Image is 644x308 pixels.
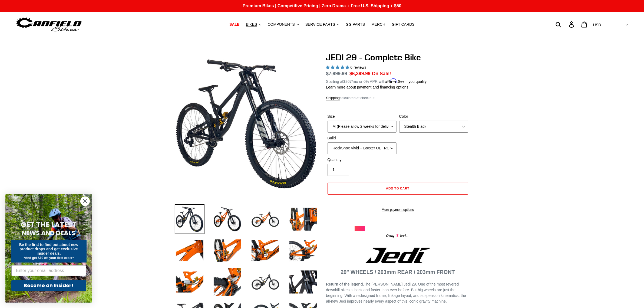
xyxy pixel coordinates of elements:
img: Load image into Gallery viewer, JEDI 29 - Complete Bike [250,236,280,266]
s: $7,999.99 [326,71,347,76]
button: Become an Insider! [11,280,86,291]
p: Starting at /mo or 0% APR with . [326,77,427,84]
span: Add to cart [386,186,409,190]
span: NEWS AND DEALS [22,229,75,237]
img: Canfield Bikes [15,16,82,33]
img: Load image into Gallery viewer, JEDI 29 - Complete Bike [175,204,204,234]
span: 3 [394,232,400,239]
a: More payment options [328,207,468,212]
a: Learn more about payment and financing options [326,85,408,89]
span: SERVICE PARTS [305,22,335,27]
img: Load image into Gallery viewer, JEDI 29 - Complete Bike [175,267,204,297]
img: Load image into Gallery viewer, JEDI 29 - Complete Bike [175,236,204,266]
img: Load image into Gallery viewer, JEDI 29 - Complete Bike [288,204,318,234]
button: Close dialog [80,196,90,206]
button: Add to cart [328,183,468,195]
img: Jedi Logo [365,248,430,263]
strong: Return of the legend. [326,282,364,286]
span: $267 [343,79,352,84]
label: Quantity [328,157,397,163]
button: SERVICE PARTS [303,21,342,28]
span: $6,399.99 [349,71,371,76]
a: Shipping [326,96,340,100]
a: See if you qualify - Learn more about Affirm Financing (opens in modal) [398,79,427,84]
h1: JEDI 29 - Complete Bike [326,52,470,63]
img: Load image into Gallery viewer, JEDI 29 - Complete Bike [213,204,242,234]
input: Search [559,18,572,30]
label: Color [399,114,468,119]
span: GET THE LATEST [21,220,77,230]
span: Affirm [385,78,397,83]
div: Only left... [355,231,441,240]
p: The [PERSON_NAME] Jedi 29. One of the most revered downhill bikes is back and faster than ever be... [326,281,470,304]
span: COMPONENTS [268,22,295,27]
strong: 29" WHEELS / 203mm REAR / 203mm FRONT [341,269,455,275]
img: Load image into Gallery viewer, JEDI 29 - Complete Bike [250,267,280,297]
span: BIKES [246,22,257,27]
span: MERCH [371,22,385,27]
a: GG PARTS [343,21,368,28]
span: *And get $10 off your first order* [24,256,74,260]
span: On Sale! [372,70,391,77]
img: Load image into Gallery viewer, JEDI 29 - Complete Bike [213,267,242,297]
a: GIFT CARDS [389,21,417,28]
label: Size [328,114,397,119]
span: GIFT CARDS [392,22,415,27]
img: Load image into Gallery viewer, JEDI 29 - Complete Bike [213,236,242,266]
img: Load image into Gallery viewer, JEDI 29 - Complete Bike [288,236,318,266]
span: 5.00 stars [326,65,351,70]
span: GG PARTS [346,22,365,27]
a: MERCH [369,21,388,28]
span: 6 reviews [350,65,366,70]
input: Enter your email address [11,265,86,276]
a: SALE [227,21,242,28]
div: calculated at checkout. [326,95,470,101]
button: COMPONENTS [265,21,302,28]
label: Build [328,135,397,141]
span: SALE [229,22,239,27]
button: BIKES [243,21,264,28]
img: Load image into Gallery viewer, JEDI 29 - Complete Bike [250,204,280,234]
span: Be the first to find out about new product drops and get exclusive insider deals. [19,243,78,255]
img: Load image into Gallery viewer, JEDI 29 - Complete Bike [288,267,318,297]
